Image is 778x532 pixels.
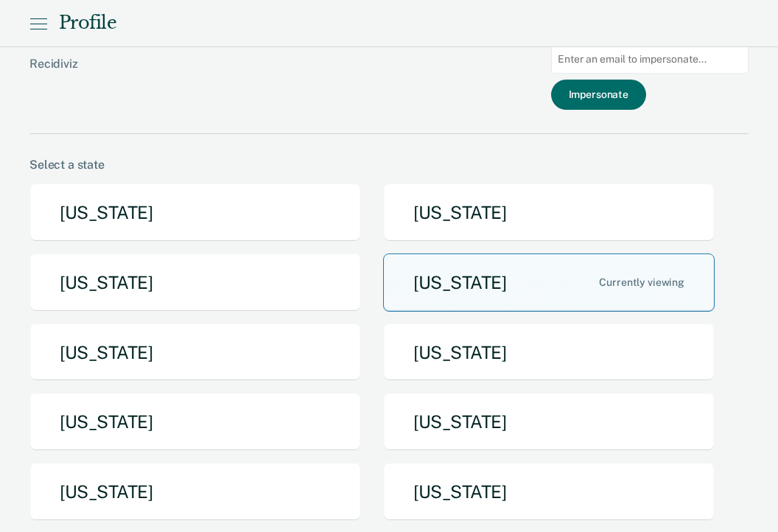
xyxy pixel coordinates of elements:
button: [US_STATE] [29,253,361,312]
button: [US_STATE] [29,183,361,242]
button: [US_STATE] [383,183,715,242]
input: Enter an email to impersonate... [551,45,749,74]
button: [US_STATE] [29,463,361,521]
div: Select a state [29,158,749,172]
button: [US_STATE] [29,393,361,451]
div: Profile [59,13,116,34]
button: [US_STATE] [383,253,715,312]
button: [US_STATE] [383,393,715,451]
button: [US_STATE] [383,323,715,382]
button: [US_STATE] [383,463,715,521]
button: Impersonate [551,80,646,110]
div: Recidiviz [29,57,539,94]
button: [US_STATE] [29,323,361,382]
